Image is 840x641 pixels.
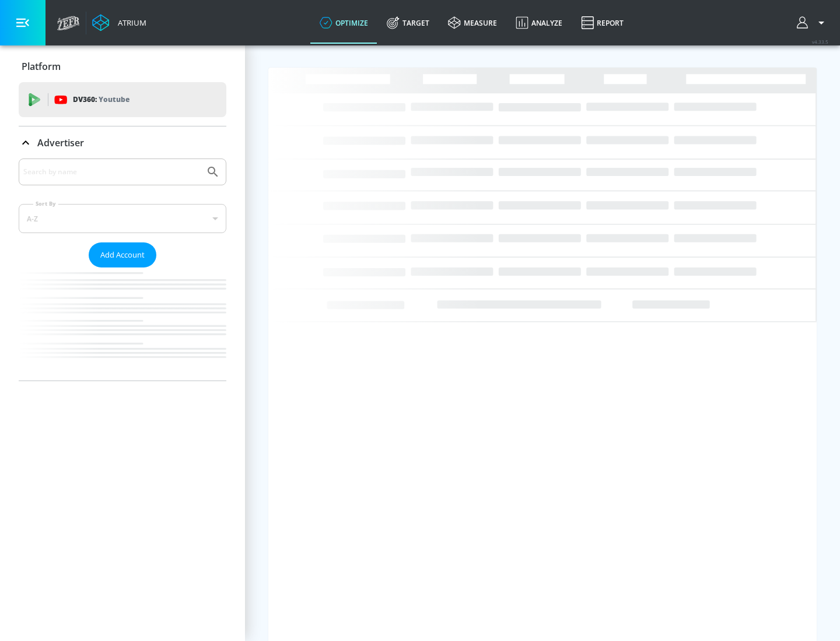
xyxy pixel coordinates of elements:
[73,93,129,106] p: DV360:
[33,200,58,207] label: Sort By
[19,204,226,233] div: A-Z
[19,82,226,117] div: DV360: Youtube
[19,50,226,83] div: Platform
[37,136,84,149] p: Advertiser
[22,60,61,73] p: Platform
[23,164,200,179] input: Search by name
[310,2,377,44] a: optimize
[812,38,828,45] span: v 4.33.5
[92,14,146,31] a: Atrium
[439,2,506,44] a: measure
[100,248,145,262] span: Add Account
[572,2,633,44] a: Report
[19,126,226,159] div: Advertiser
[506,2,572,44] a: Analyze
[19,267,226,381] nav: list of Advertiser
[99,93,129,105] p: Youtube
[113,17,146,28] div: Atrium
[89,242,156,267] button: Add Account
[377,2,439,44] a: Target
[19,159,226,381] div: Advertiser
